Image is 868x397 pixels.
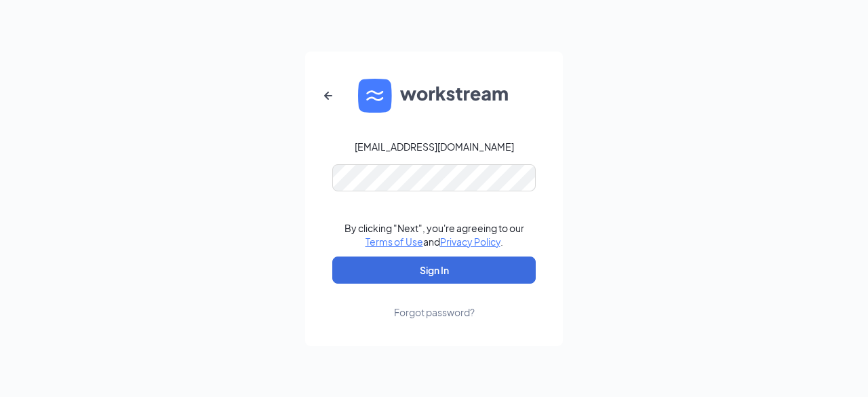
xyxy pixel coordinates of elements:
button: Sign In [332,257,536,284]
div: [EMAIL_ADDRESS][DOMAIN_NAME] [355,140,514,153]
button: ArrowLeftNew [312,79,344,112]
a: Terms of Use [366,235,423,248]
div: By clicking "Next", you're agreeing to our and . [344,221,524,248]
img: WS logo and Workstream text [358,79,510,113]
div: Forgot password? [394,305,475,319]
a: Privacy Policy [440,235,500,248]
svg: ArrowLeftNew [320,88,336,104]
a: Forgot password? [394,284,475,319]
